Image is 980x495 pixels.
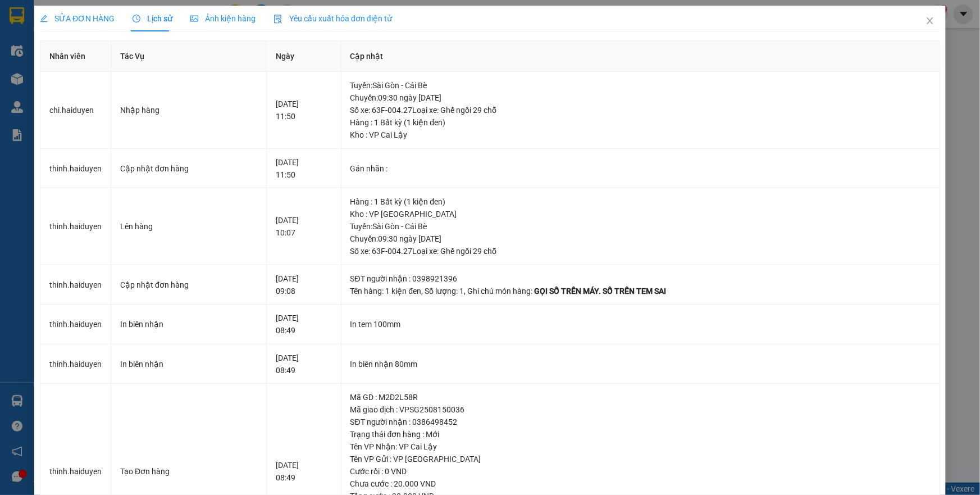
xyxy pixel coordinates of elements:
[190,15,198,22] span: picture
[96,50,210,66] div: 0356706068
[10,23,88,39] div: 0799556266
[459,287,464,296] span: 1
[120,318,257,330] div: In biên nhận
[276,98,331,122] div: [DATE] 11:50
[8,72,90,86] div: 20.000
[10,10,88,23] div: VP Cai Lậy
[350,428,931,440] div: Trạng thái đơn hàng : Mới
[40,41,111,72] th: Nhân viên
[350,391,931,403] div: Mã GD : M2D2L58R
[267,41,341,72] th: Ngày
[133,14,172,23] span: Lịch sử
[926,16,935,25] span: close
[276,312,331,337] div: [DATE] 08:49
[276,156,331,181] div: [DATE] 11:50
[40,72,111,149] td: chi.haiduyen
[40,305,111,344] td: thinh.haiduyen
[276,459,331,484] div: [DATE] 08:49
[190,14,256,23] span: Ảnh kiện hàng
[120,162,257,175] div: Cập nhật đơn hàng
[350,358,931,370] div: In biên nhận 80mm
[350,440,931,453] div: Tên VP Nhận: VP Cai Lậy
[274,15,282,24] img: icon
[40,149,111,189] td: thinh.haiduyen
[350,116,931,129] div: Hàng : 1 Bất kỳ (1 kiện đen)
[276,352,331,376] div: [DATE] 08:49
[120,104,257,116] div: Nhập hàng
[350,196,931,208] div: Hàng : 1 Bất kỳ (1 kiện đen)
[40,14,115,23] span: SỬA ĐƠN HÀNG
[914,6,946,37] button: Close
[350,208,931,220] div: Kho : VP [GEOGRAPHIC_DATA]
[350,478,931,490] div: Chưa cước : 20.000 VND
[341,41,940,72] th: Cập nhật
[40,344,111,384] td: thinh.haiduyen
[350,416,931,428] div: SĐT người nhận : 0386498452
[111,41,267,72] th: Tác Vụ
[96,11,123,22] span: Nhận:
[276,273,331,297] div: [DATE] 09:08
[350,273,931,285] div: SĐT người nhận : 0398921396
[120,358,257,370] div: In biên nhận
[40,188,111,265] td: thinh.haiduyen
[120,279,257,291] div: Cập nhật đơn hàng
[386,287,422,296] span: 1 kiện đen
[8,74,27,85] span: Rồi :
[350,318,931,330] div: In tem 100mm
[274,14,392,23] span: Yêu cầu xuất hóa đơn điện tử
[350,162,931,175] div: Gán nhãn :
[350,403,931,416] div: Mã giao dịch : VPSG2508150036
[350,465,931,478] div: Cước rồi : 0 VND
[120,465,257,478] div: Tạo Đơn hàng
[133,15,140,22] span: clock-circle
[350,285,931,297] div: Tên hàng: , Số lượng: , Ghi chú món hàng:
[350,453,931,465] div: Tên VP Gửi : VP [GEOGRAPHIC_DATA]
[350,129,931,141] div: Kho : VP Cai Lậy
[276,214,331,239] div: [DATE] 10:07
[40,265,111,305] td: thinh.haiduyen
[96,37,210,50] div: PHƯƠNG DUNG
[40,15,48,22] span: edit
[534,287,666,296] span: GỌI SỐ TRÊN MÁY. SỐ TRÊN TEM SAI
[96,10,210,37] div: VP [GEOGRAPHIC_DATA]
[120,220,257,233] div: Lên hàng
[350,220,931,257] div: Tuyến : Sài Gòn - Cái Bè Chuyến: 09:30 ngày [DATE] Số xe: 63F-004.27 Loại xe: Ghế ngồi 29 chỗ
[350,79,931,116] div: Tuyến : Sài Gòn - Cái Bè Chuyến: 09:30 ngày [DATE] Số xe: 63F-004.27 Loại xe: Ghế ngồi 29 chỗ
[10,11,27,22] span: Gửi:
